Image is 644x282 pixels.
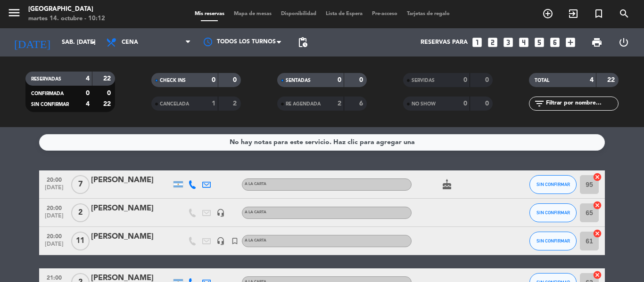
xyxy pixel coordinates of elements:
i: looks_3 [502,36,514,48]
i: cancel [593,270,602,280]
strong: 22 [607,77,617,83]
strong: 1 [212,100,215,107]
strong: 4 [86,75,90,82]
i: looks_4 [518,36,530,48]
i: looks_5 [533,36,545,48]
span: print [591,37,603,48]
i: headset_mic [216,237,225,245]
i: turned_in_not [593,8,604,19]
span: 7 [71,175,90,194]
span: 20:00 [42,230,66,241]
button: SIN CONFIRMAR [529,232,577,250]
input: Filtrar por nombre... [545,98,618,109]
strong: 0 [485,100,491,107]
i: add_box [564,36,577,48]
i: search [619,8,630,19]
span: A LA CARTA [245,182,266,186]
i: looks_one [471,36,483,48]
i: cancel [593,201,602,210]
span: 20:00 [42,174,66,185]
strong: 0 [359,77,365,83]
i: arrow_drop_down [88,37,99,48]
i: filter_list [534,98,545,109]
span: Tarjetas de regalo [402,11,454,16]
button: menu [7,6,21,23]
span: SIN CONFIRMAR [537,182,570,187]
span: TOTAL [535,78,549,83]
i: add_circle_outline [542,8,553,19]
span: SIN CONFIRMAR [537,210,570,215]
span: pending_actions [297,37,308,48]
span: [DATE] [42,185,66,195]
span: SENTADAS [286,78,311,83]
strong: 0 [212,77,215,83]
div: [PERSON_NAME] [91,231,171,243]
button: SIN CONFIRMAR [529,175,577,194]
strong: 0 [86,90,90,97]
span: Lista de Espera [321,11,367,16]
span: Mapa de mesas [229,11,276,16]
strong: 4 [590,77,594,83]
strong: 2 [338,100,341,107]
i: exit_to_app [568,8,579,19]
strong: 22 [103,75,113,82]
span: 11 [71,232,90,250]
span: A LA CARTA [245,239,266,242]
span: SIN CONFIRMAR [537,238,570,243]
strong: 0 [463,100,467,107]
i: [DATE] [7,32,57,53]
span: CONFIRMADA [31,91,64,96]
span: NO SHOW [412,102,436,106]
span: 2 [71,203,90,222]
strong: 6 [359,100,365,107]
strong: 0 [107,90,113,97]
div: [GEOGRAPHIC_DATA] [28,5,105,14]
strong: 2 [233,100,239,107]
strong: 0 [485,77,491,83]
span: SERVIDAS [412,78,435,83]
strong: 0 [463,77,467,83]
span: RESERVADAS [31,77,61,81]
span: [DATE] [42,241,66,252]
span: Reservas para [421,39,468,46]
span: CANCELADA [160,102,189,106]
span: Pre-acceso [367,11,402,16]
strong: 0 [233,77,239,83]
span: [DATE] [42,213,66,224]
span: RE AGENDADA [286,102,321,106]
i: looks_6 [549,36,561,48]
strong: 22 [103,101,113,107]
i: cancel [593,229,602,238]
span: A LA CARTA [245,210,266,214]
span: Mis reservas [190,11,229,16]
i: cancel [593,172,602,182]
strong: 0 [338,77,341,83]
i: power_settings_new [618,37,629,48]
i: cake [441,179,453,190]
span: CHECK INS [160,78,186,83]
div: LOG OUT [610,28,637,56]
button: SIN CONFIRMAR [529,203,577,222]
span: Disponibilidad [276,11,321,16]
span: SIN CONFIRMAR [31,102,69,107]
strong: 4 [86,101,90,107]
span: 20:00 [42,202,66,213]
i: menu [7,6,21,20]
i: looks_two [487,36,499,48]
i: turned_in_not [231,237,239,245]
div: [PERSON_NAME] [91,202,171,215]
div: martes 14. octubre - 10:12 [28,14,105,24]
div: [PERSON_NAME] [91,174,171,186]
div: No hay notas para este servicio. Haz clic para agregar una [230,137,415,148]
span: Cena [122,39,138,46]
i: headset_mic [216,209,225,217]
